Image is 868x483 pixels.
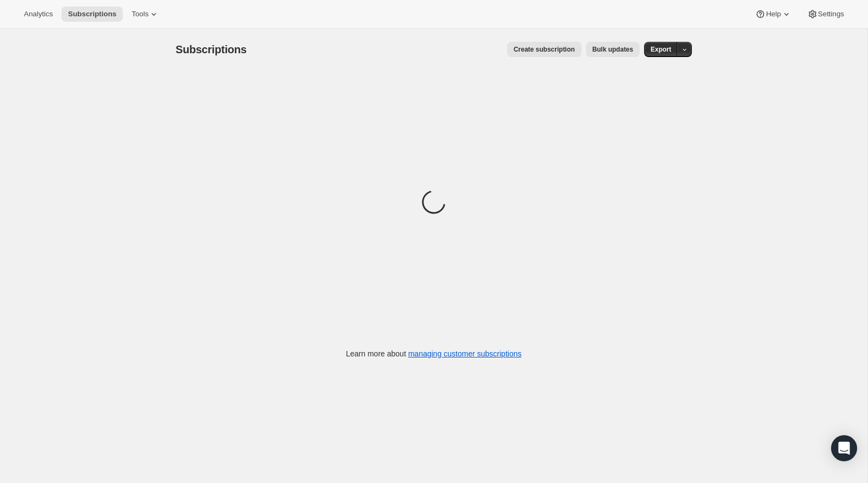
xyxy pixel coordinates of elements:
[61,7,123,22] button: Subscriptions
[17,7,59,22] button: Analytics
[514,45,575,54] span: Create subscription
[801,7,851,22] button: Settings
[586,42,640,57] button: Bulk updates
[408,349,522,358] a: managing customer subscriptions
[346,348,522,359] p: Learn more about
[831,435,857,461] div: Open Intercom Messenger
[507,42,582,57] button: Create subscription
[766,10,780,18] span: Help
[818,10,844,18] span: Settings
[644,42,678,57] button: Export
[132,10,148,18] span: Tools
[24,10,53,18] span: Analytics
[176,43,247,55] span: Subscriptions
[125,7,166,22] button: Tools
[651,45,671,54] span: Export
[748,7,798,22] button: Help
[592,45,633,54] span: Bulk updates
[68,10,116,18] span: Subscriptions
